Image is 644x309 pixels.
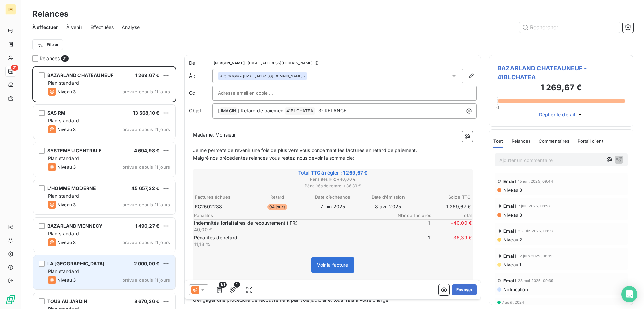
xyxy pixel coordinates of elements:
[193,155,354,161] span: Malgré nos précédentes relances vous restez nous devoir la somme de:
[47,261,104,266] span: LA [GEOGRAPHIC_DATA]
[496,105,499,110] span: 0
[246,61,313,65] span: - [EMAIL_ADDRESS][DOMAIN_NAME]
[539,138,570,144] span: Commentaires
[122,240,170,245] span: prévue depuis 11 jours
[47,223,103,229] span: BAZARLAND MENNECY
[194,169,472,176] span: Total TTC à régler : 1 269,67 €
[189,90,212,96] label: Cc :
[503,228,516,234] span: Email
[194,220,388,226] p: Indemnités forfaitaires de recouvrement (IFR)
[133,110,159,116] span: 13 568,10 €
[497,64,625,82] span: BAZARLAND CHATEAUNEUF - 41BLCHATEA
[189,60,212,66] span: De :
[315,108,347,113] span: - 3° RELANCE
[122,164,170,170] span: prévue depuis 11 jours
[250,194,305,201] th: Retard
[193,132,237,138] span: Madame, Monsieur,
[122,127,170,132] span: prévue depuis 11 jours
[503,262,521,267] span: Niveau 1
[134,298,160,304] span: 8 670,26 €
[32,8,68,20] h3: Relances
[135,223,160,229] span: 1 490,27 €
[305,203,360,210] td: 7 juin 2025
[431,234,472,248] span: + 36,39 €
[220,74,239,78] em: Aucun nom
[194,176,472,182] span: Pénalités IFR : + 40,00 €
[5,294,16,305] img: Logo LeanPay
[219,282,227,288] span: 1/1
[503,187,522,193] span: Niveau 3
[47,185,96,191] span: L'HOMME MODERNE
[518,279,554,283] span: 28 mai 2025, 09:39
[431,220,472,233] span: + 40,00 €
[361,194,416,201] th: Date d’émission
[48,193,79,199] span: Plan standard
[57,202,76,207] span: Niveau 3
[47,298,87,304] span: TOUS AU JARDIN
[194,234,388,241] p: Pénalités de retard
[194,226,388,233] p: 40,00 €
[220,74,305,78] div: <[EMAIL_ADDRESS][DOMAIN_NAME]>
[220,107,237,115] span: IMAGIN
[193,289,454,303] span: Nous vous demandons de régulariser dans les plus brefs délais. Sauf règlement sous 8 jours nous s...
[47,72,113,78] span: BAZARLAND CHATEAUNEUF
[503,253,516,259] span: Email
[61,55,68,62] span: 21
[503,212,522,218] span: Niveau 3
[40,55,60,62] span: Relances
[503,237,522,242] span: Niveau 2
[519,22,620,33] input: Rechercher
[57,240,76,245] span: Niveau 3
[57,89,76,94] span: Niveau 3
[497,82,625,95] h3: 1 269,67 €
[267,204,287,210] span: 94 jours
[47,148,102,153] span: SYSTEME U CENTRALE
[493,138,503,144] span: Tout
[194,213,391,218] span: Pénalités
[48,231,79,236] span: Plan standard
[189,108,204,113] span: Objet :
[391,213,431,218] span: Nbr de factures
[122,277,170,283] span: prévue depuis 11 jours
[122,89,170,94] span: prévue depuis 11 jours
[285,107,315,115] span: 41BLCHATEA
[518,254,553,258] span: 12 juin 2025, 08:19
[134,148,160,153] span: 4 694,98 €
[390,220,430,233] span: 1
[390,234,430,248] span: 1
[122,202,170,207] span: prévue depuis 11 jours
[416,203,471,210] td: 1 269,67 €
[218,108,220,113] span: [
[305,194,360,201] th: Date d’échéance
[195,203,222,210] span: FC2502238
[194,183,472,189] span: Pénalités de retard : + 36,39 €
[48,80,79,86] span: Plan standard
[5,4,16,15] div: IM
[503,179,516,184] span: Email
[57,164,76,170] span: Niveau 3
[47,110,65,116] span: SAS RM
[503,203,516,209] span: Email
[32,66,176,309] div: grid
[502,300,524,304] span: 7 août 2024
[431,213,472,218] span: Total
[195,194,249,201] th: Factures échues
[122,24,140,31] span: Analyse
[503,287,528,292] span: Notification
[317,262,348,268] span: Voir la facture
[57,277,76,283] span: Niveau 3
[66,24,82,31] span: À venir
[518,204,551,208] span: 7 juil. 2025, 08:57
[518,229,554,233] span: 23 juin 2025, 08:37
[48,268,79,274] span: Plan standard
[234,282,240,288] span: 1
[537,111,586,118] button: Déplier le détail
[48,118,79,123] span: Plan standard
[194,241,388,248] p: 11,13 %
[135,72,160,78] span: 1 269,67 €
[578,138,603,144] span: Portail client
[134,261,160,266] span: 2 000,00 €
[189,73,212,79] label: À :
[48,155,79,161] span: Plan standard
[193,147,417,153] span: Je me permets de revenir une fois de plus vers vous concernant les factures en retard de paiement.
